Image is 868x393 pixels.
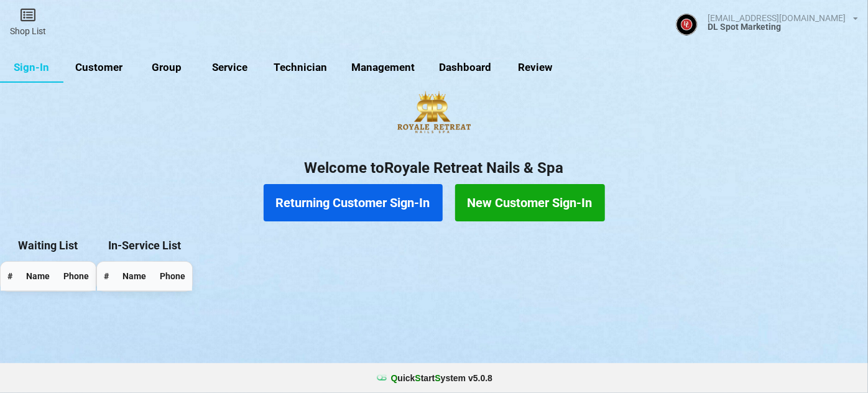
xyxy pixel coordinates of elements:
[262,53,339,83] a: Technician
[96,238,193,252] div: In-Service List
[708,14,846,22] div: [EMAIL_ADDRESS][DOMAIN_NAME]
[135,53,198,83] a: Group
[376,372,388,384] img: favicon.ico
[97,262,116,291] th: #
[19,262,57,291] th: Name
[391,373,398,383] span: Q
[455,184,605,221] button: New Customer Sign-In
[198,53,262,83] a: Service
[503,53,566,83] a: Review
[57,262,96,291] th: Phone
[391,372,492,384] b: uick tart ystem v 5.0.8
[1,262,19,291] th: #
[676,14,698,35] img: ACg8ocJBJY4Ud2iSZOJ0dI7f7WKL7m7EXPYQEjkk1zIsAGHMA41r1c4--g=s96-c
[435,373,440,383] span: S
[708,22,858,31] div: DL Spot Marketing
[264,184,443,221] button: Returning Customer Sign-In
[339,53,427,83] a: Management
[415,373,421,383] span: S
[116,262,153,291] th: Name
[153,262,192,291] th: Phone
[397,90,471,140] img: logo-RoyaleRetreatNailSpa-removebg-preview.png
[427,53,504,83] a: Dashboard
[63,53,135,83] a: Customer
